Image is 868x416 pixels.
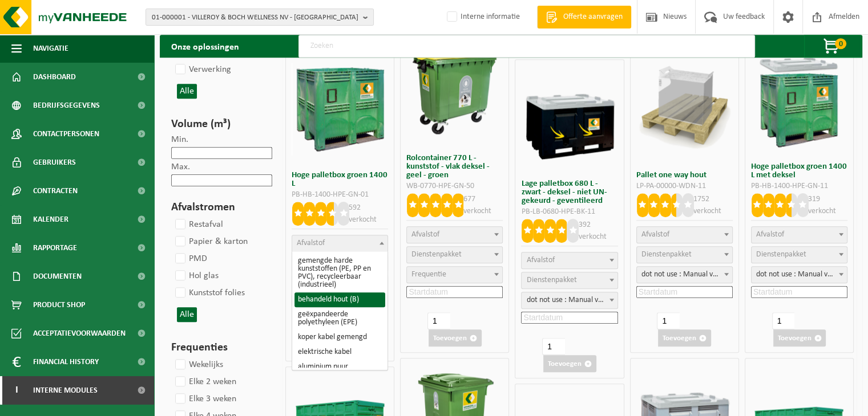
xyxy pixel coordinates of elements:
span: 0 [835,38,846,49]
span: dot not use : Manual voor MyVanheede [521,292,617,309]
input: 1 [427,312,450,329]
a: Offerte aanvragen [537,6,631,28]
div: PB-HB-1400-HPE-GN-01 [292,191,388,199]
li: behandeld hout (B) [294,292,385,307]
img: PB-LB-0680-HPE-BK-11 [521,68,618,165]
input: Zoeken [298,35,755,58]
p: 592 verkocht [349,202,388,226]
input: Startdatum [751,286,847,298]
span: Bedrijfsgegevens [33,91,100,120]
p: 319 verkocht [808,193,847,217]
h3: Frequenties [171,339,265,356]
img: PB-HB-1400-HPE-GN-01 [292,60,389,157]
span: Afvalstof [756,230,784,239]
span: Afvalstof [411,230,439,239]
li: gemengde harde kunststoffen (PE, PP en PVC), recycleerbaar (industrieel) [294,254,385,292]
button: Toevoegen [773,329,826,346]
div: PB-LB-0680-HPE-BK-11 [521,208,617,216]
span: Acceptatievoorwaarden [33,319,126,348]
h3: Afvalstromen [171,199,265,216]
h3: Volume (m³) [171,116,265,133]
span: Afvalstof [297,239,325,247]
span: Dienstenpakket [641,250,692,259]
button: 0 [804,35,861,58]
img: PB-HB-1400-HPE-GN-11 [754,51,844,148]
span: Financial History [33,348,99,376]
img: LP-PA-00000-WDN-11 [636,60,733,157]
h3: Pallet one way hout [636,171,733,180]
label: Elke 2 weken [173,373,236,390]
span: 01-000001 - VILLEROY & BOCH WELLNESS NV - [GEOGRAPHIC_DATA] [152,9,358,26]
div: PB-HB-1400-HPE-GN-11 [751,182,847,190]
li: koper kabel gemengd [294,330,385,345]
h2: Onze oplossingen [160,35,251,58]
label: Papier & karton [173,233,248,250]
button: Toevoegen [429,329,482,346]
label: Verwerking [173,61,231,78]
div: WB-0770-HPE-GN-50 [406,182,503,190]
span: Offerte aanvragen [560,11,625,23]
label: Min. [171,135,188,144]
label: Interne informatie [445,9,520,26]
label: Restafval [173,216,223,233]
label: PMD [173,250,207,267]
span: Rapportage [33,234,77,262]
span: Afvalstof [526,256,554,264]
span: Dienstenpakket [411,250,462,259]
span: Product Shop [33,291,85,319]
button: Toevoegen [658,329,711,346]
span: Afvalstof [641,230,669,239]
input: 1 [772,312,795,329]
span: Dienstenpakket [526,276,576,284]
label: Hol glas [173,267,219,284]
span: Kalender [33,205,68,234]
label: Elke 3 weken [173,390,236,407]
h3: Rolcontainer 770 L - kunststof - vlak deksel - geel - groen [406,154,503,180]
span: dot not use : Manual voor MyVanheede [636,266,733,283]
div: LP-PA-00000-WDN-11 [636,182,733,190]
span: dot not use : Manual voor MyVanheede [751,266,847,283]
h3: Lage palletbox 680 L - zwart - deksel - niet UN-gekeurd - geventileerd [521,180,617,205]
input: 1 [542,338,565,355]
label: Kunststof folies [173,284,245,301]
span: dot not use : Manual voor MyVanheede [522,292,617,308]
h3: Hoge palletbox groen 1400 L met deksel [751,162,847,180]
button: Toevoegen [543,355,596,372]
span: Contactpersonen [33,120,99,148]
label: Wekelijks [173,356,223,373]
span: Navigatie [33,34,68,63]
button: Alle [177,307,197,322]
li: elektrische kabel [294,345,385,360]
p: 677 verkocht [463,193,503,217]
label: Max. [171,162,190,172]
h3: Hoge palletbox groen 1400 L [292,171,388,188]
input: 1 [657,312,680,329]
input: Startdatum [636,286,733,298]
span: Dienstenpakket [756,250,806,259]
p: 1752 verkocht [693,193,733,217]
span: dot not use : Manual voor MyVanheede [752,267,847,283]
span: Interne modules [33,376,98,405]
span: Frequentie [411,270,446,279]
img: WB-0770-HPE-GN-50 [406,43,503,140]
span: Contracten [33,177,78,205]
span: dot not use : Manual voor MyVanheede [637,267,732,283]
span: Documenten [33,262,82,291]
input: Startdatum [406,286,503,298]
span: Gebruikers [33,148,76,177]
button: 01-000001 - VILLEROY & BOCH WELLNESS NV - [GEOGRAPHIC_DATA] [146,9,374,26]
button: Alle [177,84,197,99]
span: Dashboard [33,63,76,91]
li: aluminium puur [294,360,385,374]
span: I [11,376,22,405]
input: Startdatum [521,312,617,324]
li: geëxpandeerde polyethyleen (EPE) [294,307,385,330]
p: 392 verkocht [578,219,617,243]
